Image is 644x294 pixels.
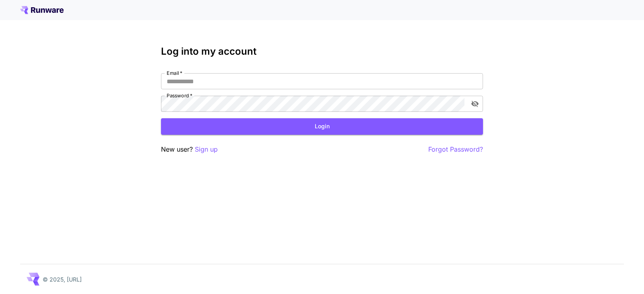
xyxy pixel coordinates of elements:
button: toggle password visibility [468,97,482,111]
button: Sign up [195,144,218,154]
label: Password [167,92,192,99]
h3: Log into my account [161,46,483,57]
button: Forgot Password? [428,144,483,154]
button: Login [161,118,483,135]
label: Email [167,70,182,76]
p: New user? [161,144,218,154]
p: © 2025, [URL] [43,275,82,284]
